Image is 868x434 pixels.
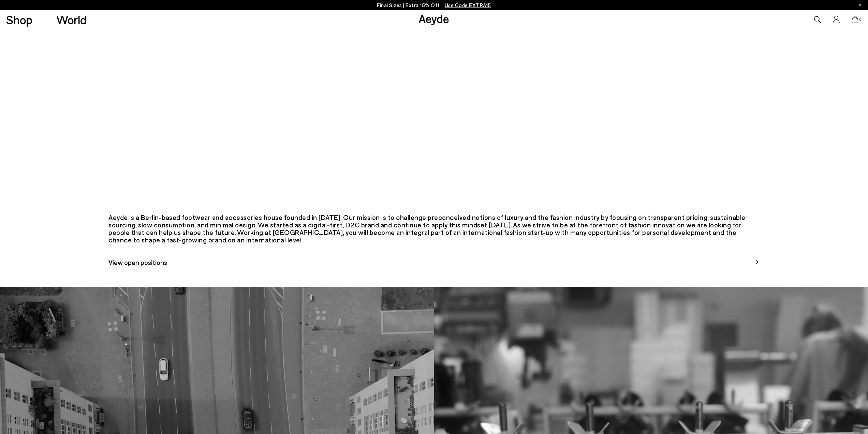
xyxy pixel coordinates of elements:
[108,257,760,273] a: View open positions
[108,257,167,267] span: View open positions
[852,16,858,23] a: 0
[445,2,491,8] span: Navigate to /collections/ss25-final-sizes
[858,18,862,22] span: 0
[6,14,32,26] a: Shop
[418,11,449,26] a: Aeyde
[754,260,760,265] img: svg%3E
[56,14,87,26] a: World
[108,213,760,243] div: Aeyde is a Berlin-based footwear and accessories house founded in [DATE]. Our mission is to chall...
[377,1,491,10] p: Final Sizes | Extra 15% Off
